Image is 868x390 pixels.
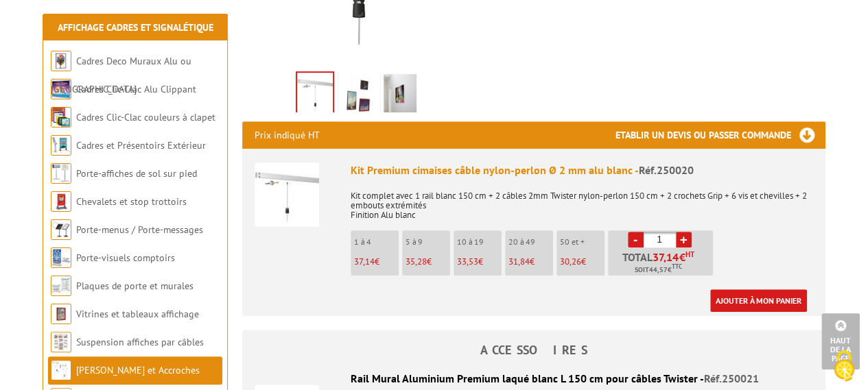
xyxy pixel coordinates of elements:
img: Plaques de porte et murales [51,276,71,296]
a: Chevalets et stop trottoirs [76,195,187,208]
a: Porte-visuels comptoirs [76,252,175,264]
img: Porte-affiches de sol sur pied [51,163,71,184]
p: 1 à 4 [354,237,399,247]
a: Cadres Clic-Clac couleurs à clapet [76,111,215,123]
span: 37,14 [354,256,375,267]
img: cimaises_250020.jpg [297,73,333,115]
button: Cookies (fenêtre modale) [820,343,868,390]
a: Affichage Cadres et Signalétique [58,21,213,34]
p: 20 à 49 [508,237,553,247]
span: Soit € [635,265,682,276]
a: Cadres Clic-Clac Alu Clippant [76,83,196,95]
p: Total [611,252,713,276]
img: rail_cimaise_horizontal_fixation_installation_cadre_decoration_tableau_vernissage_exposition_affi... [384,74,417,117]
span: 37,14 [653,252,679,263]
div: Kit Premium cimaises câble nylon-perlon Ø 2 mm alu blanc - [351,162,813,178]
span: 35,28 [406,256,427,267]
img: Cadres Deco Muraux Alu ou Bois [51,51,71,71]
span: 44,57 [649,265,668,276]
a: Porte-affiches de sol sur pied [76,167,197,180]
span: Réf.250020 [639,163,694,177]
a: Porte-menus / Porte-messages [76,223,203,236]
img: Porte-menus / Porte-messages [51,219,71,240]
h4: ACCESSOIRES [242,343,825,357]
a: Ajouter à mon panier [710,289,807,312]
p: € [354,257,399,267]
a: - [628,232,644,247]
p: Prix indiqué HT [255,121,320,149]
span: € [679,252,685,263]
img: Kit Premium cimaises câble nylon-perlon Ø 2 mm alu blanc [255,162,319,227]
sup: HT [685,249,694,259]
img: Cookies (fenêtre modale) [827,349,861,383]
a: Cadres Deco Muraux Alu ou [GEOGRAPHIC_DATA] [51,55,191,95]
div: Rail Mural Aluminium Premium laqué blanc L 150 cm pour câbles Twister - [255,371,813,387]
a: Cadres et Présentoirs Extérieur [76,139,206,151]
h3: Etablir un devis ou passer commande [615,121,825,149]
a: Vitrines et tableaux affichage [76,308,199,320]
a: Suspension affiches par câbles [76,336,204,348]
a: + [676,232,692,247]
img: Suspension affiches par câbles [51,332,71,352]
span: 30,26 [560,256,581,267]
p: € [560,257,605,267]
p: € [406,257,450,267]
img: Porte-visuels comptoirs [51,247,71,268]
p: 10 à 19 [457,237,502,247]
p: € [508,257,553,267]
span: 33,53 [457,256,478,267]
span: Réf.250021 [704,371,759,385]
span: 31,84 [508,256,530,267]
img: Vitrines et tableaux affichage [51,304,71,324]
p: Kit complet avec 1 rail blanc 150 cm + 2 câbles 2mm Twister nylon-perlon 150 cm + 2 crochets Grip... [351,182,813,220]
p: 5 à 9 [406,237,450,247]
img: Cadres Clic-Clac couleurs à clapet [51,107,71,127]
img: Chevalets et stop trottoirs [51,191,71,212]
a: Haut de la page [821,313,860,369]
img: Cadres et Présentoirs Extérieur [51,135,71,156]
sup: TTC [672,263,682,270]
p: 50 et + [560,237,605,247]
a: Plaques de porte et murales [76,280,193,292]
p: € [457,257,502,267]
img: 250020_kit_premium_cimaises_cable.jpg [341,74,374,117]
